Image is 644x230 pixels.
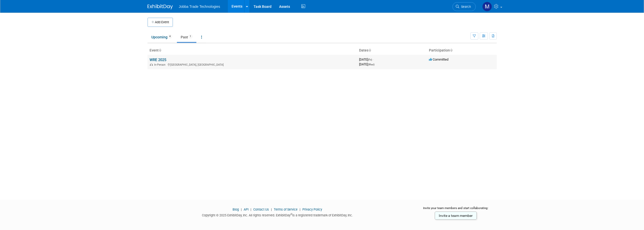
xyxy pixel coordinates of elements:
a: Blog [233,208,239,211]
span: 4 [168,35,172,38]
button: Add Event [148,18,173,27]
span: (Wed) [368,63,375,66]
span: | [249,208,253,211]
div: Copyright © 2025 ExhibitDay, Inc. All rights reserved. ExhibitDay is a registered trademark of Ex... [148,212,408,218]
a: WRE 2025 [150,58,166,62]
span: (Fri) [368,58,372,61]
img: In-Person Event [150,63,153,66]
a: Terms of Service [274,208,298,211]
span: In-Person [154,63,167,66]
th: Dates [357,46,427,55]
span: Search [459,5,471,9]
div: [GEOGRAPHIC_DATA], [GEOGRAPHIC_DATA] [150,62,355,66]
a: API [244,208,248,211]
span: [DATE] [359,58,373,61]
span: | [298,208,302,211]
a: Search [452,2,476,11]
a: Invite a team member [435,212,477,220]
a: Upcoming4 [148,32,176,42]
img: ExhibitDay [148,4,173,9]
th: Event [148,46,357,55]
span: Committed [429,58,448,61]
a: Sort by Participation Type [450,48,452,52]
sup: ® [290,213,292,216]
span: | [270,208,273,211]
a: Sort by Event Name [159,48,161,52]
a: Privacy Policy [302,208,322,211]
th: Participation [427,46,497,55]
a: Past1 [177,32,196,42]
img: Madison McDonnell [482,2,492,11]
span: | [240,208,243,211]
span: [DATE] [359,62,375,66]
a: Sort by Start Date [368,48,371,52]
span: - [373,58,373,61]
div: Invite your team members and start collaborating: [415,206,497,214]
a: Contact Us [253,208,269,211]
span: Jobba Trade Technologies [179,5,220,9]
span: 1 [188,35,193,38]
